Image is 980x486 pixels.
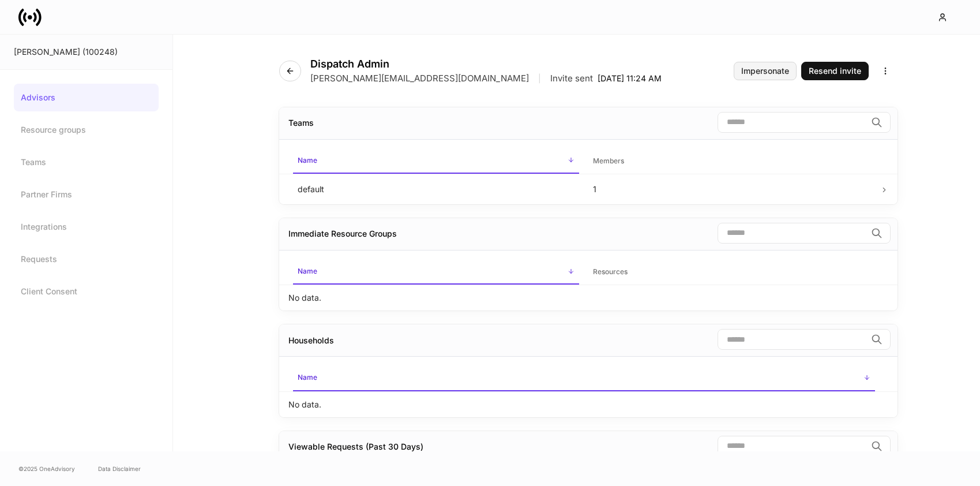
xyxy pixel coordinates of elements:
span: Members [588,149,875,173]
a: Requests [14,245,159,273]
span: Name [293,366,875,391]
a: Teams [14,148,159,176]
h6: Name [298,372,317,383]
div: [PERSON_NAME] (100248) [14,46,159,58]
td: default [288,174,584,204]
h6: Name [298,266,317,276]
div: Viewable Requests (Past 30 Days) [288,441,423,453]
div: Immediate Resource Groups [288,228,397,240]
h6: Members [593,155,624,166]
h6: Name [298,155,317,166]
h6: Resources [593,266,628,277]
div: Resend invite [809,67,861,75]
span: © 2025 OneAdvisory [18,464,75,473]
a: Advisors [14,84,159,111]
span: Name [293,260,580,285]
button: Impersonate [734,62,797,80]
a: Resource groups [14,116,159,144]
a: Partner Firms [14,181,159,208]
p: No data. [288,399,321,410]
span: Resources [588,260,875,284]
p: | [538,73,541,84]
p: No data. [288,292,321,304]
button: Resend invite [801,62,869,80]
div: Impersonate [741,67,789,75]
td: 1 [584,174,880,204]
p: Invite sent [550,73,593,84]
a: Integrations [14,213,159,241]
a: Client Consent [14,278,159,305]
span: Name [293,149,580,174]
div: Teams [288,117,314,129]
a: Data Disclaimer [98,464,141,473]
p: [DATE] 11:24 AM [598,73,662,84]
h4: Dispatch Admin [310,58,662,70]
p: [PERSON_NAME][EMAIL_ADDRESS][DOMAIN_NAME] [310,73,529,84]
div: Households [288,335,334,346]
